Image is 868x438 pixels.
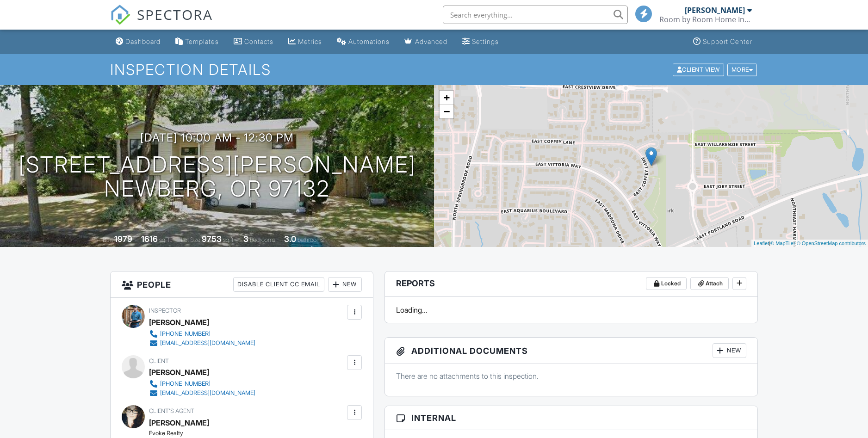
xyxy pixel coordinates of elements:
[285,33,326,50] a: Metrics
[185,37,219,45] div: Templates
[440,105,453,118] a: Zoom out
[110,5,130,25] img: The Best Home Inspection Software - Spectora
[472,37,499,45] div: Settings
[672,66,726,73] a: Client View
[149,379,255,389] a: [PHONE_NUMBER]
[751,240,868,247] div: |
[440,91,453,105] a: Zoom in
[125,37,161,45] div: Dashboard
[230,33,277,50] a: Contacts
[159,236,172,243] span: sq. ft.
[298,37,322,45] div: Metrics
[160,389,255,397] div: [EMAIL_ADDRESS][DOMAIN_NAME]
[333,33,393,50] a: Automations (Basic)
[19,153,416,202] h1: [STREET_ADDRESS][PERSON_NAME] Newberg, OR 97132
[149,315,209,329] div: [PERSON_NAME]
[659,15,752,24] div: Room by Room Home Inspection Services LLC
[443,6,628,24] input: Search everything...
[396,371,746,381] p: There are no attachments to this inspection.
[703,37,752,45] div: Support Center
[149,365,209,379] div: [PERSON_NAME]
[149,389,255,398] a: [EMAIL_ADDRESS][DOMAIN_NAME]
[149,339,255,348] a: [EMAIL_ADDRESS][DOMAIN_NAME]
[149,329,255,339] a: [PHONE_NUMBER]
[111,271,373,298] h3: People
[114,234,132,244] div: 1979
[223,236,235,243] span: sq.ft.
[137,5,213,24] span: SPECTORA
[243,234,248,244] div: 3
[685,6,745,15] div: [PERSON_NAME]
[103,236,113,243] span: Built
[149,407,194,414] span: Client's Agent
[149,430,263,437] div: Evoke Realty
[689,33,756,50] a: Support Center
[149,307,181,314] span: Inspector
[160,380,211,388] div: [PHONE_NUMBER]
[140,131,294,144] h3: [DATE] 10:00 am - 12:30 pm
[149,416,209,430] a: [PERSON_NAME]
[298,236,324,243] span: bathrooms
[770,241,795,246] a: © MapTiler
[459,33,502,50] a: Settings
[181,236,200,243] span: Lot Size
[250,236,275,243] span: bedrooms
[401,33,451,50] a: Advanced
[149,358,169,364] span: Client
[754,241,769,246] a: Leaflet
[160,330,211,338] div: [PHONE_NUMBER]
[348,37,390,45] div: Automations
[160,339,255,347] div: [EMAIL_ADDRESS][DOMAIN_NAME]
[797,241,866,246] a: © OpenStreetMap contributors
[110,62,758,78] h1: Inspection Details
[233,277,324,292] div: Disable Client CC Email
[385,406,757,430] h3: Internal
[202,234,222,244] div: 9753
[110,12,213,32] a: SPECTORA
[328,277,362,292] div: New
[727,63,757,76] div: More
[244,37,273,45] div: Contacts
[284,234,296,244] div: 3.0
[141,234,158,244] div: 1616
[673,63,724,76] div: Client View
[385,338,757,364] h3: Additional Documents
[172,33,223,50] a: Templates
[713,343,746,358] div: New
[112,33,164,50] a: Dashboard
[415,37,447,45] div: Advanced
